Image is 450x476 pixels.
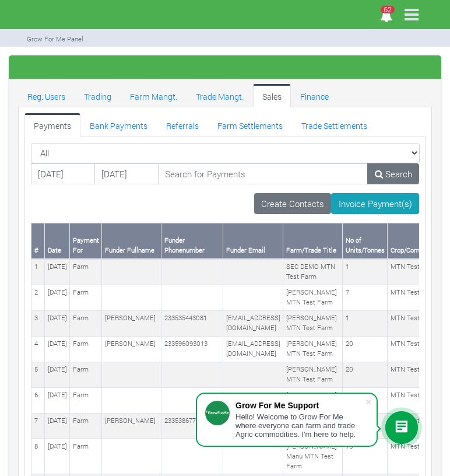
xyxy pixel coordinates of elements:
[45,310,70,336] td: [DATE]
[283,223,343,259] th: Farm/Trade Title
[24,113,80,136] a: Payments
[161,223,223,259] th: Funder Phonenumber
[70,285,102,310] td: Farm
[70,310,102,336] td: Farm
[343,310,388,336] td: 1
[253,84,291,107] a: Sales
[254,193,332,214] a: Create Contacts
[388,259,443,285] td: MTN Test
[27,34,83,43] small: Grow For Me Panel
[343,362,388,387] td: 20
[375,3,398,29] i: Notifications
[45,413,70,439] td: [DATE]
[388,439,443,474] td: MTN Test
[283,285,343,310] td: [PERSON_NAME] MTN Test Farm
[388,310,443,336] td: MTN Test
[45,336,70,362] td: [DATE]
[45,285,70,310] td: [DATE]
[70,387,102,413] td: Farm
[388,362,443,387] td: MTN Test
[70,413,102,439] td: Farm
[121,84,187,107] a: Farm Mangt.
[31,310,45,336] td: 3
[70,439,102,474] td: Farm
[223,310,283,336] td: [EMAIL_ADDRESS][DOMAIN_NAME]
[45,259,70,285] td: [DATE]
[70,259,102,285] td: Farm
[31,163,95,184] input: DD/MM/YYYY
[70,223,102,259] th: Payment For
[343,387,388,413] td: 2
[283,259,343,285] td: SEC DEMO MTN Test Farm
[375,12,398,23] a: 62
[235,401,365,410] div: Grow For Me Support
[343,259,388,285] td: 1
[26,2,32,26] img: growforme image
[367,163,419,184] a: Search
[283,310,343,336] td: [PERSON_NAME] MTN Test Farm
[331,193,419,214] a: Invoice Payment(s)
[31,223,45,259] th: #
[283,336,343,362] td: [PERSON_NAME] MTN Test Farm
[31,387,45,413] td: 6
[102,223,161,259] th: Funder Fullname
[161,413,223,439] td: 233538677079
[343,223,388,259] th: No of Units/Tonnes
[70,362,102,387] td: Farm
[31,259,45,285] td: 1
[291,84,338,107] a: Finance
[343,336,388,362] td: 20
[31,413,45,439] td: 7
[45,439,70,474] td: [DATE]
[102,336,161,362] td: [PERSON_NAME]
[388,285,443,310] td: MTN Test
[102,413,161,439] td: [PERSON_NAME]
[187,84,253,107] a: Trade Mangt.
[70,336,102,362] td: Farm
[388,387,443,413] td: MTN Test
[223,223,283,259] th: Funder Email
[161,310,223,336] td: 233535443081
[31,362,45,387] td: 5
[161,336,223,362] td: 233596093013
[18,84,75,107] a: Reg. Users
[158,163,368,184] input: Search for Payments
[283,387,343,413] td: [PERSON_NAME] MTN Test Farm
[75,84,121,107] a: Trading
[45,362,70,387] td: [DATE]
[381,6,395,13] span: 62
[80,113,157,136] a: Bank Payments
[31,336,45,362] td: 4
[208,113,292,136] a: Farm Settlements
[388,223,443,259] th: Crop/Commodity
[45,387,70,413] td: [DATE]
[388,336,443,362] td: MTN Test
[223,336,283,362] td: [EMAIL_ADDRESS][DOMAIN_NAME]
[292,113,377,136] a: Trade Settlements
[157,113,208,136] a: Referrals
[343,285,388,310] td: 7
[283,439,343,474] td: [PERSON_NAME] Manu MTN Test Farm
[45,223,70,259] th: Date
[94,163,159,184] input: DD/MM/YYYY
[31,439,45,474] td: 8
[343,439,388,474] td: 10
[235,412,365,439] div: Hello! Welcome to Grow For Me where everyone can farm and trade Agric commodities. I'm here to help.
[102,310,161,336] td: [PERSON_NAME]
[31,285,45,310] td: 2
[283,362,343,387] td: [PERSON_NAME] MTN Test Farm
